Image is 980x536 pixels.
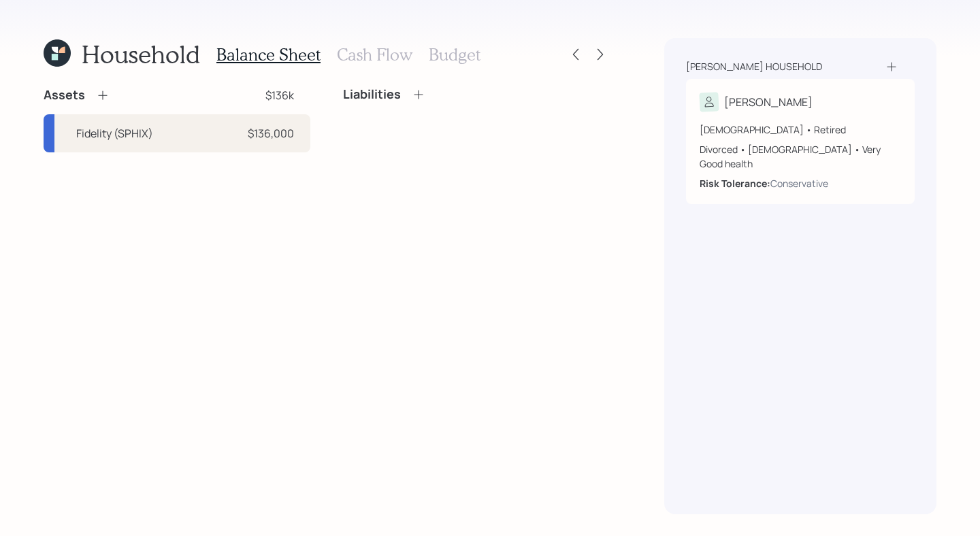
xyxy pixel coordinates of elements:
b: Risk Tolerance: [700,177,770,190]
h3: Balance Sheet [216,45,321,65]
div: [PERSON_NAME] household [686,60,822,73]
h4: Liabilities [343,87,401,102]
h1: Household [82,39,200,69]
h3: Cash Flow [337,45,412,65]
h3: Budget [429,45,480,65]
div: $136k [265,87,294,103]
div: [PERSON_NAME] [724,94,813,110]
div: Fidelity (SPHIX) [76,125,153,141]
h4: Assets [44,88,85,103]
div: [DEMOGRAPHIC_DATA] • Retired [700,122,901,137]
div: Divorced • [DEMOGRAPHIC_DATA] • Very Good health [700,142,901,171]
div: Conservative [770,176,828,190]
div: $136,000 [248,125,294,141]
